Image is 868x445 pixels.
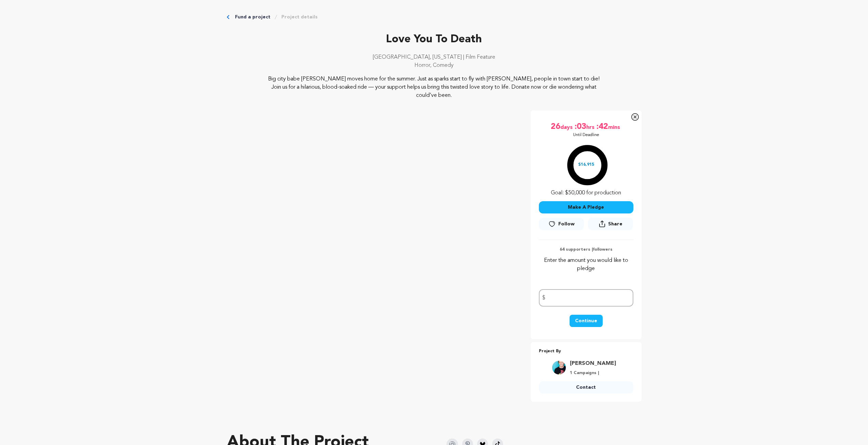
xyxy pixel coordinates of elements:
button: Continue [570,315,603,327]
p: 1 Campaigns | [570,370,616,376]
div: Breadcrumb [227,14,642,20]
span: Share [588,218,633,233]
p: 64 supporters | followers [539,247,633,252]
p: Project By [539,347,633,355]
a: Fund a project [235,14,270,20]
p: Until Deadline [573,132,599,138]
span: days [560,121,574,132]
button: Make A Pledge [539,201,633,213]
p: [GEOGRAPHIC_DATA], [US_STATE] | Film Feature [227,53,642,61]
span: :03 [574,121,586,132]
p: Horror, Comedy [227,61,642,70]
span: :42 [596,121,608,132]
p: Big city babe [PERSON_NAME] moves home for the summer. Just as sparks start to fly with [PERSON_N... [268,75,600,100]
a: Project details [281,14,318,20]
span: Follow [558,221,575,227]
button: Share [588,218,633,230]
p: Love You To Death [227,31,642,48]
span: Share [608,221,622,227]
a: Goto Lars Midthun profile [570,359,616,368]
p: Enter the amount you would like to pledge [539,256,633,273]
a: Follow [539,218,584,230]
span: 26 [551,121,560,132]
img: 49e8bd1650e86154.jpg [552,361,566,374]
span: hrs [586,121,596,132]
span: $ [542,294,545,302]
a: Contact [539,381,633,394]
span: mins [608,121,621,132]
